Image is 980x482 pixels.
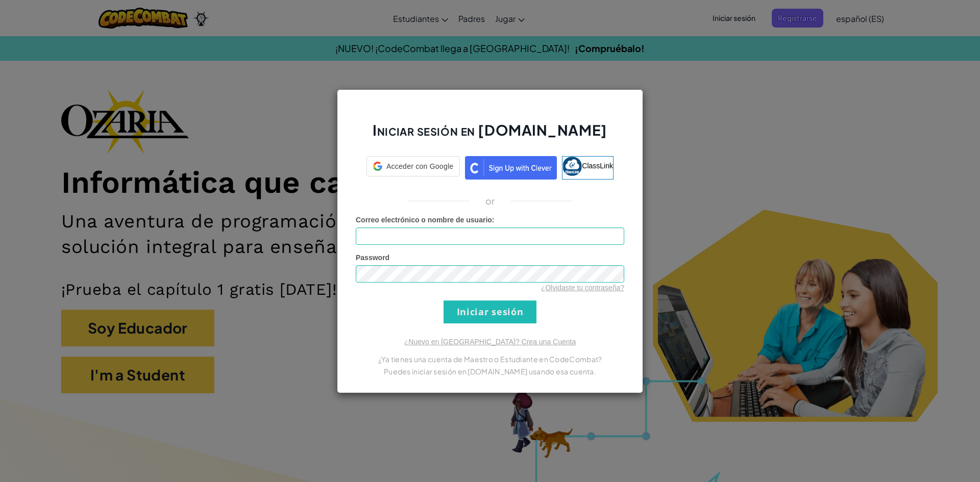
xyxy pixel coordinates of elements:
a: ¿Olvidaste tu contraseña? [541,284,624,292]
span: Acceder con Google [386,161,453,171]
p: or [485,195,495,207]
span: ClassLink [582,161,613,169]
a: ¿Nuevo en [GEOGRAPHIC_DATA]? Crea una Cuenta [404,338,576,346]
a: Acceder con Google [366,156,460,180]
span: Correo electrónico o nombre de usuario [356,216,492,224]
input: Iniciar sesión [444,300,536,323]
p: Puedes iniciar sesión en [DOMAIN_NAME] usando esa cuenta. [356,365,624,377]
span: Password [356,253,389,262]
label: : [356,215,495,225]
img: classlink-logo-small.png [562,157,582,176]
img: clever_sso_button@2x.png [465,156,557,180]
h2: Iniciar sesión en [DOMAIN_NAME] [356,120,624,150]
div: Acceder con Google [366,156,460,176]
p: ¿Ya tienes una cuenta de Maestro o Estudiante en CodeCombat? [356,353,624,365]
